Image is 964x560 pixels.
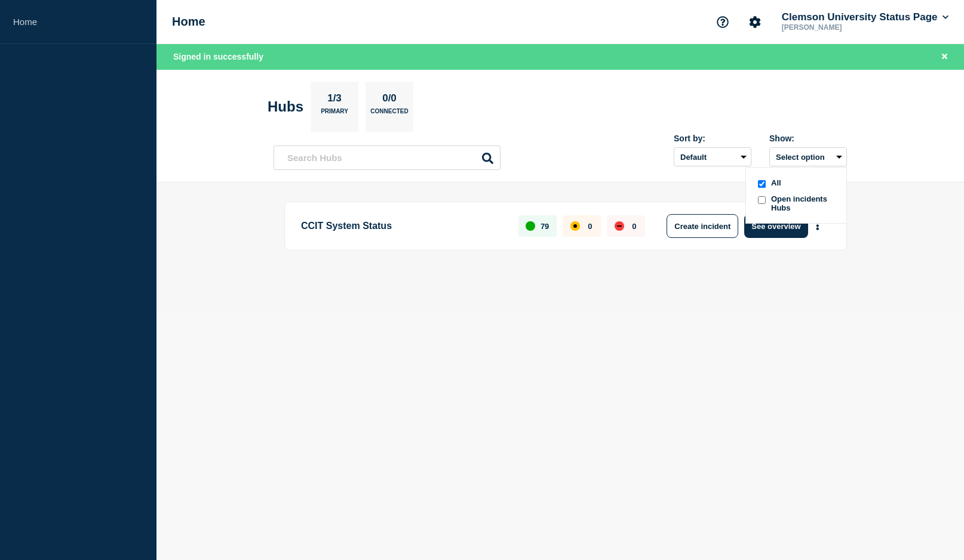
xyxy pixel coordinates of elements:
p: [PERSON_NAME] [779,23,904,32]
div: Show: [769,134,847,143]
p: 1/3 [323,92,346,108]
div: down [615,221,624,231]
button: Select optionall checkboxAllopenIncidentsHubs checkboxOpen incidents Hubs [769,147,847,166]
button: Account settings [742,10,767,35]
div: affected [570,221,580,231]
p: 0/0 [378,92,401,108]
p: 0 [588,222,592,231]
input: Search Hubs [274,146,501,170]
button: Clemson University Status Page [779,11,951,23]
p: CCIT System Status [301,214,505,238]
button: See overview [744,214,808,238]
button: Close banner [937,50,952,64]
span: Open incidents Hubs [771,194,837,212]
p: 79 [541,222,549,231]
h2: Hubs [268,98,303,115]
span: Signed in successfully [173,52,263,61]
button: Create incident [667,214,738,238]
input: openIncidentsHubs checkbox [758,196,766,204]
p: 0 [632,222,636,231]
span: All [771,178,781,190]
h1: Home [172,15,205,29]
div: up [526,221,535,231]
p: Primary [321,108,348,120]
div: Sort by: [674,134,751,143]
p: Connected [370,108,408,120]
select: Sort by [674,147,751,166]
input: all checkbox [758,180,766,188]
button: Support [710,10,735,35]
